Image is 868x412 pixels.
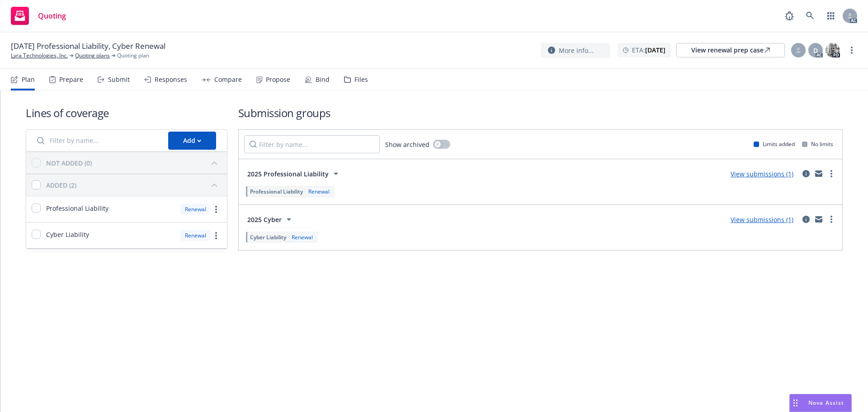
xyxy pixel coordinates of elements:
a: more [826,168,837,179]
a: Report a Bug [780,7,798,25]
div: Bind [316,76,330,83]
a: Switch app [822,7,840,25]
div: ADDED (2) [46,180,76,190]
span: Quoting plan [117,52,149,60]
div: Files [354,76,368,83]
div: Prepare [59,76,83,83]
a: Search [801,7,819,25]
div: Renewal [180,204,211,215]
button: ADDED (2) [46,178,222,192]
a: View renewal prep case [676,43,785,57]
span: Cyber Liability [250,233,286,241]
a: more [211,230,222,241]
div: Renewal [290,233,315,241]
div: View renewal prep case [691,43,770,57]
button: More info... [541,43,610,58]
div: NOT ADDED (0) [46,158,92,168]
button: NOT ADDED (0) [46,156,222,170]
a: Quoting plans [75,52,110,60]
div: Submit [108,76,130,83]
h1: Submission groups [238,105,843,120]
h1: Lines of coverage [26,105,227,120]
a: more [826,214,837,225]
div: Add [183,132,201,149]
span: Cyber Liability [46,230,89,239]
a: mail [813,214,824,225]
span: Professional Liability [46,204,108,213]
div: Responses [155,76,187,83]
span: Nova Assist [808,399,844,407]
div: Renewal [180,230,211,241]
span: Quoting [38,12,66,19]
div: Limits added [754,140,795,148]
span: Show archived [385,140,429,149]
span: More info... [559,46,594,55]
strong: [DATE] [645,46,665,54]
button: Add [168,132,216,150]
input: Filter by name... [244,135,380,153]
div: Drag to move [790,394,801,412]
a: circleInformation [801,214,811,225]
div: Plan [22,76,35,83]
button: Nova Assist [789,394,852,412]
span: 2025 Professional Liability [247,169,329,179]
a: Quoting [7,3,70,28]
button: 2025 Cyber [244,210,297,228]
span: Professional Liability [250,188,303,195]
span: [DATE] Professional Liability, Cyber Renewal [11,41,165,52]
button: 2025 Professional Liability [244,165,344,183]
div: No limits [802,140,833,148]
div: Renewal [307,188,331,195]
a: Lyra Technologies, Inc. [11,52,68,60]
div: Propose [266,76,290,83]
input: Filter by name... [32,132,163,150]
span: ETA : [632,45,665,55]
div: Compare [214,76,242,83]
a: circleInformation [801,168,811,179]
a: more [846,45,857,56]
span: D [813,46,818,55]
a: more [211,204,222,215]
a: View submissions (1) [731,215,793,224]
a: mail [813,168,824,179]
img: photo [826,43,840,57]
span: 2025 Cyber [247,215,282,224]
a: View submissions (1) [731,170,793,178]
